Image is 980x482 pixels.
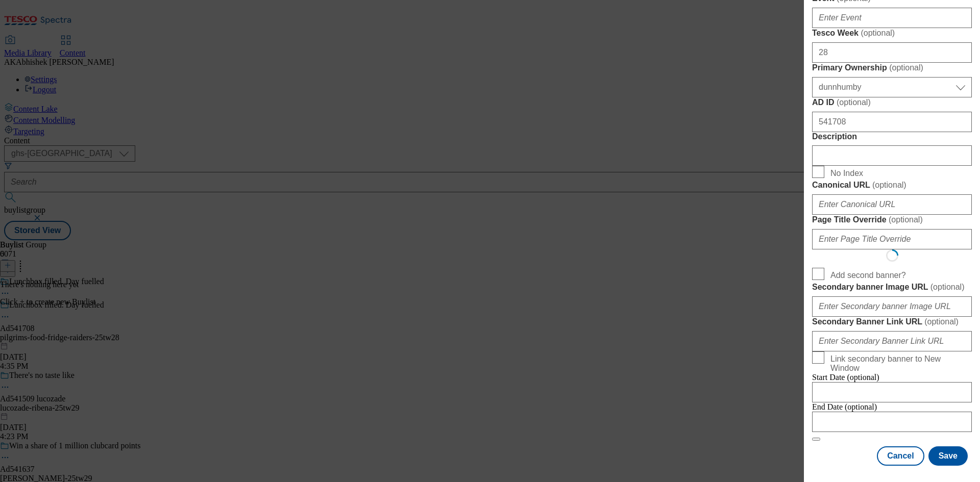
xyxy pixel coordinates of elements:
button: Save [928,446,968,466]
span: No Index [830,169,863,178]
input: Enter Secondary Banner Link URL [812,331,972,351]
label: Page Title Override [812,215,972,225]
span: End Date (optional) [812,402,877,411]
span: ( optional ) [861,29,895,37]
label: Secondary Banner Link URL [812,317,972,327]
span: ( optional ) [889,63,923,72]
span: ( optional ) [837,98,871,107]
input: Enter Tesco Week [812,42,972,63]
input: Enter AD ID [812,112,972,132]
input: Enter Page Title Override [812,229,972,249]
span: ( optional ) [930,283,965,291]
span: ( optional ) [924,317,959,326]
label: Primary Ownership [812,63,972,73]
span: ( optional ) [889,215,923,224]
span: ( optional ) [872,181,906,189]
label: Canonical URL [812,180,972,190]
label: Secondary banner Image URL [812,282,972,292]
input: Enter Description [812,145,972,166]
span: Add second banner? [830,271,906,280]
input: Enter Canonical URL [812,194,972,215]
input: Enter Date [812,412,972,432]
button: Cancel [877,446,924,466]
input: Enter Date [812,382,972,402]
span: Start Date (optional) [812,373,879,382]
label: AD ID [812,97,972,108]
label: Description [812,132,972,141]
label: Tesco Week [812,28,972,38]
span: Link secondary banner to New Window [830,354,968,373]
input: Enter Secondary banner Image URL [812,296,972,317]
input: Enter Event [812,8,972,28]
